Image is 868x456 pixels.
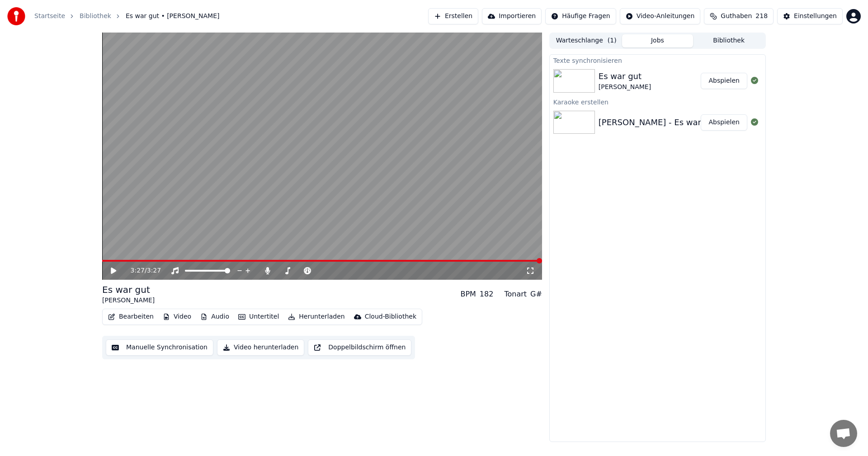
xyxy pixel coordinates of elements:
[721,12,752,21] span: Guthaben
[284,310,348,323] button: Herunterladen
[693,34,764,47] button: Bibliothek
[126,12,220,21] span: Es war gut • [PERSON_NAME]
[550,55,765,66] div: Texte synchronisieren
[794,12,837,21] div: Einstellungen
[551,34,622,47] button: Warteschlange
[365,312,416,321] div: Cloud-Bibliothek
[428,8,478,24] button: Erstellen
[217,339,304,356] button: Video herunterladen
[550,96,765,107] div: Karaoke erstellen
[102,283,155,296] div: Es war gut
[530,289,542,300] div: G#
[608,36,617,45] span: ( 1 )
[622,34,693,47] button: Jobs
[34,12,219,21] nav: breadcrumb
[599,116,717,129] div: [PERSON_NAME] - Es war gut
[131,266,152,275] div: /
[147,266,161,275] span: 3:27
[701,73,747,89] button: Abspielen
[482,8,542,24] button: Importieren
[545,8,616,24] button: Häufige Fragen
[235,310,283,323] button: Untertitel
[480,289,494,300] div: 182
[102,296,155,305] div: [PERSON_NAME]
[131,266,145,275] span: 3:27
[159,310,195,323] button: Video
[308,339,411,356] button: Doppelbildschirm öffnen
[620,8,701,24] button: Video-Anleitungen
[7,7,25,25] img: youka
[104,310,157,323] button: Bearbeiten
[701,114,747,131] button: Abspielen
[599,70,651,83] div: Es war gut
[704,8,774,24] button: Guthaben218
[830,420,857,447] div: Chat öffnen
[599,83,651,92] div: [PERSON_NAME]
[106,339,213,356] button: Manuelle Synchronisation
[197,310,233,323] button: Audio
[460,289,476,300] div: BPM
[80,12,111,21] a: Bibliothek
[34,12,65,21] a: Startseite
[755,12,768,21] span: 218
[777,8,843,24] button: Einstellungen
[504,289,527,300] div: Tonart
